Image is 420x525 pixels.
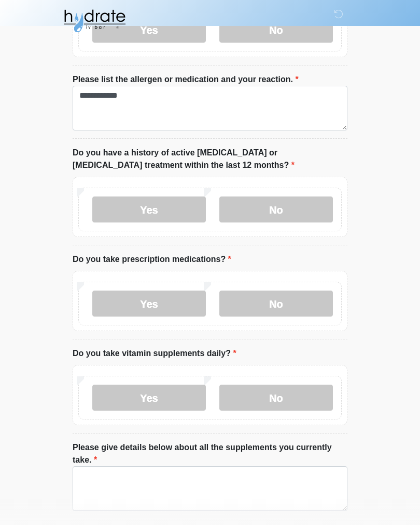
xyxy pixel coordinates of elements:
[219,291,333,317] label: No
[73,147,347,172] label: Do you have a history of active [MEDICAL_DATA] or [MEDICAL_DATA] treatment within the last 12 mon...
[219,196,333,222] label: No
[73,347,236,360] label: Do you take vitamin supplements daily?
[73,441,347,466] label: Please give details below about all the supplements you currently take.
[92,291,206,317] label: Yes
[62,8,127,34] img: Hydrate IV Bar - Fort Collins Logo
[73,253,231,266] label: Do you take prescription medications?
[92,196,206,222] label: Yes
[219,385,333,411] label: No
[92,385,206,411] label: Yes
[73,73,299,86] label: Please list the allergen or medication and your reaction.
